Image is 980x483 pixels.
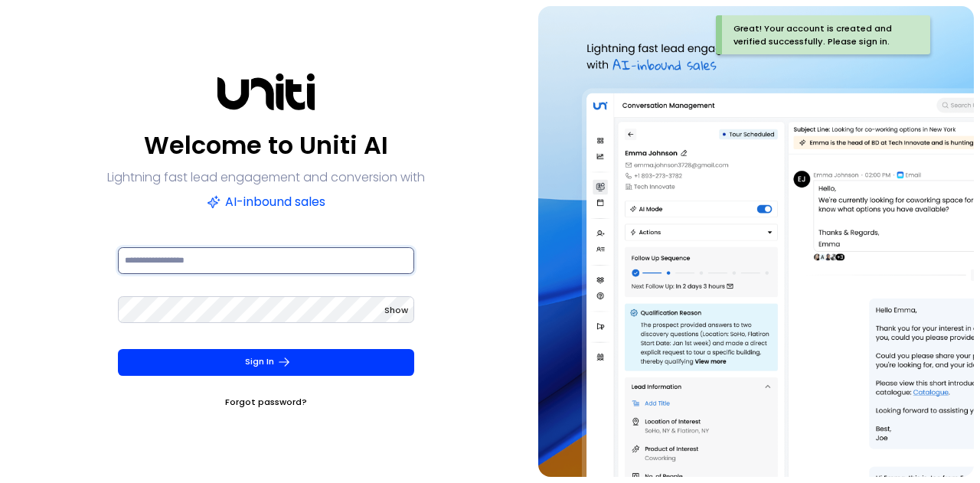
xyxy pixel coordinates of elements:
button: Sign In [118,349,414,376]
span: Show [384,304,408,316]
button: Show [384,302,408,318]
img: auth-hero.png [538,6,974,477]
p: Lightning fast lead engagement and conversion with [107,167,425,188]
a: Forgot password? [225,394,307,410]
p: AI-inbound sales [207,191,325,213]
div: Great! Your account is created and verified successfully. Please sign in. [733,22,907,48]
p: Welcome to Uniti AI [144,127,388,164]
